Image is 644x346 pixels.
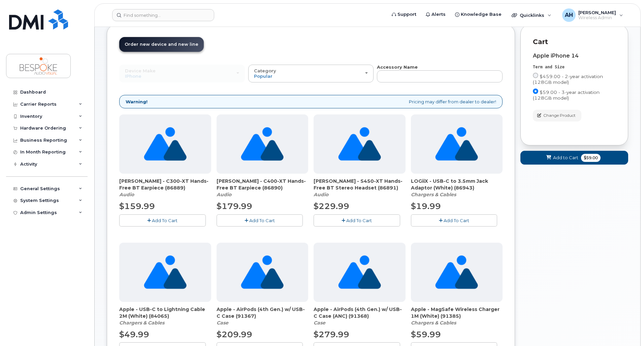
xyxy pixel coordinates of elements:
[119,95,503,109] div: Pricing may differ from dealer to dealer!
[217,306,309,319] span: Apple - AirPods (4th Gen.) w/ USB-C Case (91367)
[411,330,441,339] span: $59.99
[557,8,628,22] div: Andrew Hallam
[533,53,616,59] div: Apple iPhone 14
[431,11,446,18] span: Alerts
[397,11,416,18] span: Support
[578,15,616,21] span: Wireless Admin
[254,68,276,73] span: Category
[411,320,456,326] em: Chargers & Cables
[411,178,503,191] span: LOGiiX - USB-C to 3.5mm Jack Adaptor (White) (86943)
[314,214,400,226] button: Add To Cart
[411,306,503,326] div: Apple - MagSafe Wireless Charger 1M (White) (91385)
[581,154,601,162] span: $59.00
[314,178,406,191] span: [PERSON_NAME] - S450-XT Hands-Free BT Stereo Headset (86891)
[126,99,148,105] strong: Warning!
[217,192,231,198] em: Audio
[119,320,164,326] em: Chargers & Cables
[533,89,538,94] input: $59.00 - 3-year activation (128GB model)
[314,306,406,326] div: Apple - AirPods (4th Gen.) w/ USB-C Case (ANC) (91368)
[217,330,252,339] span: $209.99
[411,192,456,198] em: Chargers & Cables
[387,8,421,21] a: Support
[533,74,603,85] span: $459.00 - 2-year activation (128GB model)
[520,12,544,18] span: Quicklinks
[461,11,502,18] span: Knowledge Base
[119,214,206,226] button: Add To Cart
[444,218,469,223] span: Add To Cart
[346,218,372,223] span: Add To Cart
[533,37,616,47] p: Cart
[152,218,178,223] span: Add To Cart
[217,178,309,198] div: Parrott - C400-XT Hands-Free BT Earpiece (86890)
[248,65,374,82] button: Category Popular
[520,151,628,165] button: Add to Cart $59.00
[119,178,211,191] span: [PERSON_NAME] - C300-XT Hands-Free BT Earpiece (86889)
[533,110,581,122] button: Change Product
[144,243,187,302] img: no_image_found-2caef05468ed5679b831cfe6fc140e25e0c280774317ffc20a367ab7fd17291e.png
[217,178,309,191] span: [PERSON_NAME] - C400-XT Hands-Free BT Earpiece (86890)
[565,11,573,19] span: AH
[119,306,211,319] span: Apple - USB-C to Lightning Cable 2M (White) (84065)
[435,114,478,174] img: no_image_found-2caef05468ed5679b831cfe6fc140e25e0c280774317ffc20a367ab7fd17291e.png
[314,320,325,326] em: Case
[249,218,275,223] span: Add To Cart
[411,178,503,198] div: LOGiiX - USB-C to 3.5mm Jack Adaptor (White) (86943)
[119,178,211,198] div: Parrott - C300-XT Hands-Free BT Earpiece (86889)
[314,178,406,198] div: Parrott - S450-XT Hands-Free BT Stereo Headset (86891)
[507,8,556,22] div: Quicklinks
[578,10,616,15] span: [PERSON_NAME]
[217,306,309,326] div: Apple - AirPods (4th Gen.) w/ USB-C Case (91367)
[112,9,214,21] input: Find something...
[254,73,272,79] span: Popular
[377,64,418,70] strong: Accessory Name
[421,8,450,21] a: Alerts
[338,114,381,174] img: no_image_found-2caef05468ed5679b831cfe6fc140e25e0c280774317ffc20a367ab7fd17291e.png
[125,42,198,47] span: Order new device and new line
[144,114,187,174] img: no_image_found-2caef05468ed5679b831cfe6fc140e25e0c280774317ffc20a367ab7fd17291e.png
[217,214,303,226] button: Add To Cart
[411,306,503,319] span: Apple - MagSafe Wireless Charger 1M (White) (91385)
[533,90,600,101] span: $59.00 - 3-year activation (128GB model)
[241,243,284,302] img: no_image_found-2caef05468ed5679b831cfe6fc140e25e0c280774317ffc20a367ab7fd17291e.png
[450,8,506,21] a: Knowledge Base
[553,154,578,161] span: Add to Cart
[119,306,211,326] div: Apple - USB-C to Lightning Cable 2M (White) (84065)
[119,192,134,198] em: Audio
[543,112,576,118] span: Change Product
[314,330,349,339] span: $279.99
[217,320,228,326] em: Case
[338,243,381,302] img: no_image_found-2caef05468ed5679b831cfe6fc140e25e0c280774317ffc20a367ab7fd17291e.png
[119,201,155,211] span: $159.99
[314,201,349,211] span: $229.99
[314,306,406,319] span: Apple - AirPods (4th Gen.) w/ USB-C Case (ANC) (91368)
[241,114,284,174] img: no_image_found-2caef05468ed5679b831cfe6fc140e25e0c280774317ffc20a367ab7fd17291e.png
[217,201,252,211] span: $179.99
[411,201,441,211] span: $19.99
[119,330,149,339] span: $49.99
[435,243,478,302] img: no_image_found-2caef05468ed5679b831cfe6fc140e25e0c280774317ffc20a367ab7fd17291e.png
[533,73,538,78] input: $459.00 - 2-year activation (128GB model)
[314,192,328,198] em: Audio
[533,64,616,70] div: Term and Size
[411,214,497,226] button: Add To Cart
